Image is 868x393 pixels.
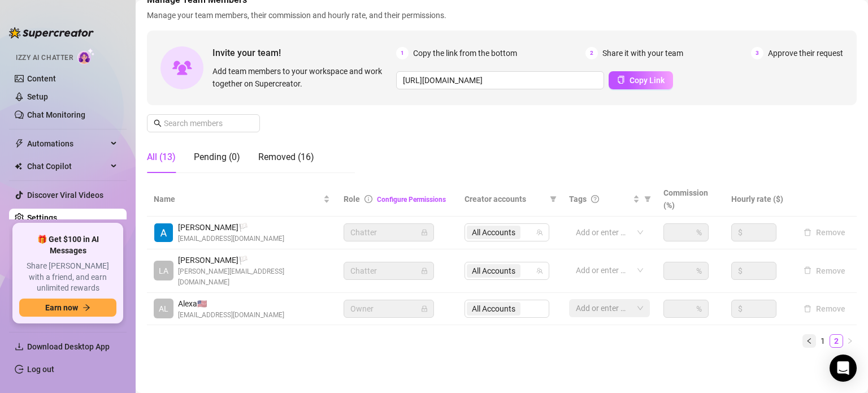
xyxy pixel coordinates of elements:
span: All Accounts [467,226,520,239]
span: All Accounts [472,265,515,277]
button: Earn nowarrow-right [19,299,116,317]
li: Previous Page [802,334,816,348]
a: Configure Permissions [377,196,446,204]
span: 2 [585,47,598,59]
a: Log out [27,365,54,374]
a: Chat Monitoring [27,110,85,119]
a: Settings [27,213,57,222]
span: team [536,229,543,236]
span: lock [421,267,428,274]
span: AL [159,303,168,315]
span: Owner [350,300,427,317]
li: 1 [816,334,830,348]
li: Next Page [843,334,857,348]
span: question-circle [591,195,599,203]
span: All Accounts [467,264,520,278]
span: Manage your team members, their commission and hourly rate, and their permissions. [147,9,857,21]
span: All Accounts [472,226,515,239]
span: copy [617,76,625,84]
span: 🎁 Get $100 in AI Messages [19,234,116,256]
span: [EMAIL_ADDRESS][DOMAIN_NAME] [178,234,284,244]
input: Search members [164,117,244,129]
span: 3 [751,47,763,59]
span: filter [550,196,557,202]
span: Alexa 🇺🇸 [178,297,284,310]
span: filter [644,196,651,202]
span: Tags [569,193,587,205]
span: arrow-right [83,304,90,312]
span: Copy the link from the bottom [413,47,517,59]
span: [PERSON_NAME] 🏳️ [178,254,330,266]
img: AI Chatter [77,48,95,64]
span: filter [642,191,653,208]
a: Setup [27,92,48,101]
span: thunderbolt [15,139,24,148]
div: Removed (16) [258,150,314,164]
span: Approve their request [768,47,843,59]
span: Automations [27,135,107,153]
th: Commission (%) [657,182,724,217]
img: Chat Copilot [15,162,22,170]
button: right [843,334,857,348]
a: 1 [817,335,829,347]
span: Chatter [350,224,427,241]
li: 2 [830,334,843,348]
button: Copy Link [609,71,673,89]
a: Discover Viral Videos [27,191,103,200]
th: Hourly rate ($) [724,182,792,217]
span: Izzy AI Chatter [16,53,73,63]
button: Remove [799,226,850,239]
span: Add team members to your workspace and work together on Supercreator. [212,65,392,90]
span: Download Desktop App [27,342,110,351]
div: All (13) [147,150,176,164]
span: info-circle [364,195,372,203]
button: Remove [799,264,850,278]
span: download [15,342,24,351]
span: search [154,119,162,127]
span: filter [548,191,559,208]
th: Name [147,182,337,217]
span: Invite your team! [212,46,396,60]
a: Content [27,74,56,83]
span: LA [159,265,168,277]
span: lock [421,305,428,312]
span: left [806,338,813,344]
span: 1 [396,47,409,59]
span: team [536,267,543,274]
div: Pending (0) [194,150,240,164]
span: Copy Link [630,76,665,85]
img: logo-BBDzfeDw.svg [9,27,94,38]
span: Role [344,195,360,204]
span: Name [154,193,321,205]
span: [EMAIL_ADDRESS][DOMAIN_NAME] [178,310,284,321]
span: Share it with your team [602,47,683,59]
span: Share [PERSON_NAME] with a friend, and earn unlimited rewards [19,261,116,294]
span: Chatter [350,262,427,279]
img: Alejandro Cimino [154,223,173,242]
span: right [847,338,853,344]
span: Chat Copilot [27,157,107,175]
span: [PERSON_NAME] 🏳️ [178,221,284,234]
span: Creator accounts [465,193,545,205]
div: Open Intercom Messenger [830,355,857,382]
button: Remove [799,302,850,316]
span: Earn now [45,303,78,312]
button: left [802,334,816,348]
a: 2 [830,335,843,347]
span: lock [421,229,428,236]
span: [PERSON_NAME][EMAIL_ADDRESS][DOMAIN_NAME] [178,266,330,288]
